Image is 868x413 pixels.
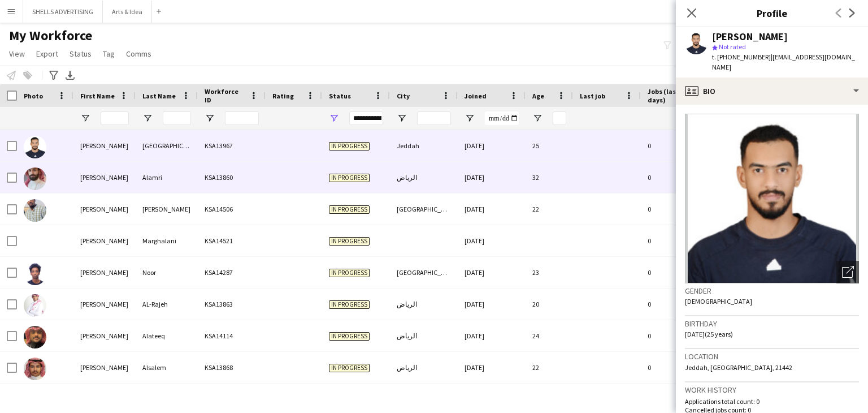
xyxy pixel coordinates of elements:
[397,92,410,100] span: City
[390,320,458,351] div: الرياض
[580,92,605,100] span: Last job
[24,326,46,349] img: Abdullah Alateeq
[685,286,859,296] h3: Gender
[458,130,526,161] div: [DATE]
[685,297,752,306] span: [DEMOGRAPHIC_DATA]
[136,320,198,351] div: Alateeq
[458,320,526,351] div: [DATE]
[272,92,294,100] span: Rating
[390,130,458,161] div: Jeddah
[73,225,136,256] div: [PERSON_NAME]
[9,49,25,59] span: View
[390,162,458,193] div: الرياض
[676,6,868,20] h3: Profile
[641,257,714,288] div: 0
[719,42,746,51] span: Not rated
[685,363,792,372] span: Jeddah, [GEOGRAPHIC_DATA], 21442
[329,364,370,372] span: In progress
[465,92,487,100] span: Joined
[526,130,573,161] div: 25
[5,46,29,61] a: View
[198,352,266,383] div: KSA13868
[458,225,526,256] div: [DATE]
[329,205,370,214] span: In progress
[329,174,370,182] span: In progress
[329,142,370,150] span: In progress
[329,92,351,100] span: Status
[136,352,198,383] div: Alsalem
[23,1,103,23] button: SHELLS ADVERTISING
[532,113,542,123] button: Open Filter Menu
[65,46,96,61] a: Status
[103,49,115,59] span: Tag
[390,352,458,383] div: الرياض
[836,261,859,283] div: Open photos pop-in
[101,111,129,125] input: First Name Filter Input
[80,113,90,123] button: Open Filter Menu
[136,257,198,288] div: Noor
[198,225,266,256] div: KSA14521
[47,68,60,82] app-action-btn: Advanced filters
[198,162,266,193] div: KSA13860
[458,289,526,320] div: [DATE]
[24,294,46,317] img: Abdullah AL-Rajeh
[685,114,859,283] img: Crew avatar or photo
[136,130,198,161] div: [GEOGRAPHIC_DATA]
[73,162,136,193] div: [PERSON_NAME]
[136,289,198,320] div: AL-Rajeh
[329,237,370,246] span: In progress
[641,352,714,383] div: 0
[63,68,77,82] app-action-btn: Export XLSX
[417,111,451,125] input: City Filter Input
[526,193,573,225] div: 22
[458,352,526,383] div: [DATE]
[712,53,771,61] span: t. [PHONE_NUMBER]
[648,87,694,104] span: Jobs (last 90 days)
[73,193,136,225] div: [PERSON_NAME]
[526,352,573,383] div: 22
[390,257,458,288] div: [GEOGRAPHIC_DATA]
[80,92,115,100] span: First Name
[126,49,151,59] span: Comms
[641,162,714,193] div: 0
[390,193,458,225] div: [GEOGRAPHIC_DATA]
[390,289,458,320] div: الرياض
[532,92,544,100] span: Age
[458,257,526,288] div: [DATE]
[73,320,136,351] div: [PERSON_NAME]
[9,27,92,44] span: My Workforce
[24,92,43,100] span: Photo
[685,385,859,395] h3: Work history
[136,162,198,193] div: Alamri
[526,320,573,351] div: 24
[641,225,714,256] div: 0
[712,32,788,42] div: [PERSON_NAME]
[36,49,58,59] span: Export
[685,397,859,406] p: Applications total count: 0
[329,300,370,309] span: In progress
[526,257,573,288] div: 23
[121,46,156,61] a: Comms
[73,257,136,288] div: [PERSON_NAME]
[103,1,152,23] button: Arts & Idea
[225,111,259,125] input: Workforce ID Filter Input
[24,167,46,190] img: Abdulaziz Alamri
[24,199,46,222] img: Abdulaziz kamal Mohammed
[163,111,191,125] input: Last Name Filter Input
[329,332,370,341] span: In progress
[685,351,859,362] h3: Location
[526,289,573,320] div: 20
[198,320,266,351] div: KSA14114
[485,111,519,125] input: Joined Filter Input
[641,130,714,161] div: 0
[397,113,407,123] button: Open Filter Menu
[526,162,573,193] div: 32
[198,130,266,161] div: KSA13967
[198,257,266,288] div: KSA14287
[136,193,198,225] div: [PERSON_NAME]
[73,352,136,383] div: [PERSON_NAME]
[712,53,855,71] span: | [EMAIL_ADDRESS][DOMAIN_NAME]
[641,289,714,320] div: 0
[458,162,526,193] div: [DATE]
[24,263,46,285] img: Abdulhamid Noor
